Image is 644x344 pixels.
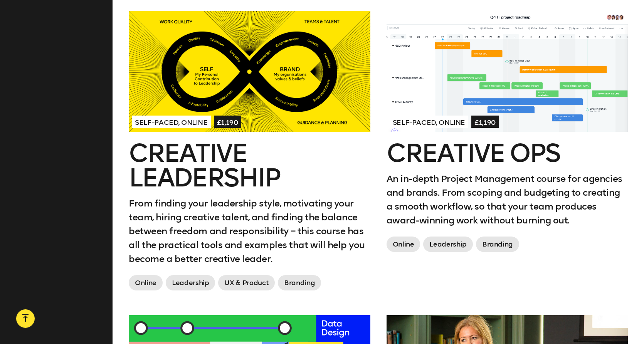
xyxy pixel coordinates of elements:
[278,275,321,290] span: Branding
[132,116,211,128] span: Self-paced, Online
[387,11,628,255] a: Self-paced, Online£1,190Creative OpsAn in-depth Project Management course for agencies and brands...
[471,116,499,128] span: £1,190
[129,11,370,294] a: Self-paced, Online£1,190Creative LeadershipFrom finding your leadership style, motivating your te...
[129,141,370,190] h2: Creative Leadership
[129,196,370,266] p: From finding your leadership style, motivating your team, hiring creative talent, and finding the...
[166,275,215,290] span: Leadership
[129,275,163,290] span: Online
[423,237,472,252] span: Leadership
[387,237,420,252] span: Online
[218,275,275,290] span: UX & Product
[214,116,241,128] span: £1,190
[387,141,628,166] h2: Creative Ops
[390,116,469,128] span: Self-paced, Online
[476,237,519,252] span: Branding
[387,172,628,227] p: An in-depth Project Management course for agencies and brands. From scoping and budgeting to crea...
